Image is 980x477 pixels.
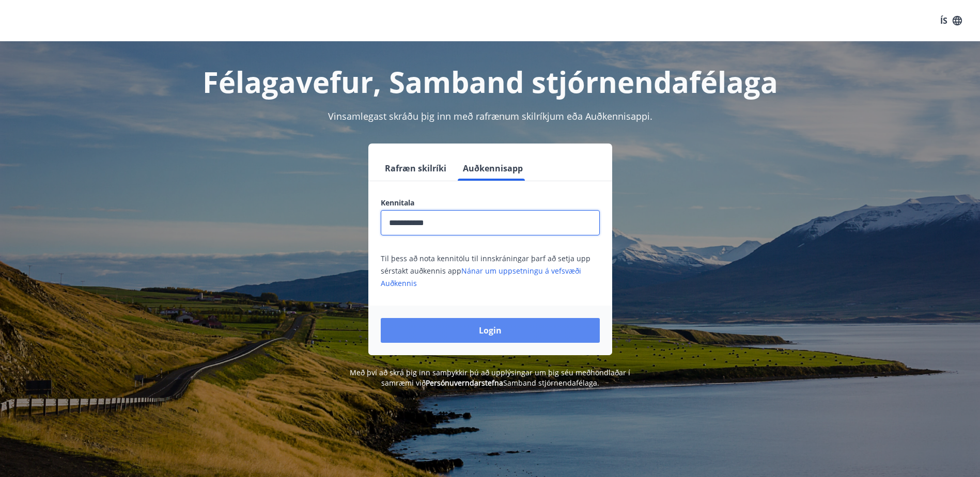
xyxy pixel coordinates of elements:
[381,198,600,208] label: Kennitala
[381,266,581,288] a: Nánar um uppsetningu á vefsvæði Auðkennis
[459,156,527,181] button: Auðkennisapp
[131,62,850,101] h1: Félagavefur, Samband stjórnendafélaga
[381,156,450,181] button: Rafræn skilríki
[935,11,968,30] button: ÍS
[328,110,652,122] span: Vinsamlegast skráðu þig inn með rafrænum skilríkjum eða Auðkennisappi.
[381,253,590,288] span: Til þess að nota kennitölu til innskráningar þarf að setja upp sérstakt auðkennis app
[426,378,503,388] a: Persónuverndarstefna
[381,318,600,343] button: Login
[350,368,630,388] span: Með því að skrá þig inn samþykkir þú að upplýsingar um þig séu meðhöndlaðar í samræmi við Samband...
